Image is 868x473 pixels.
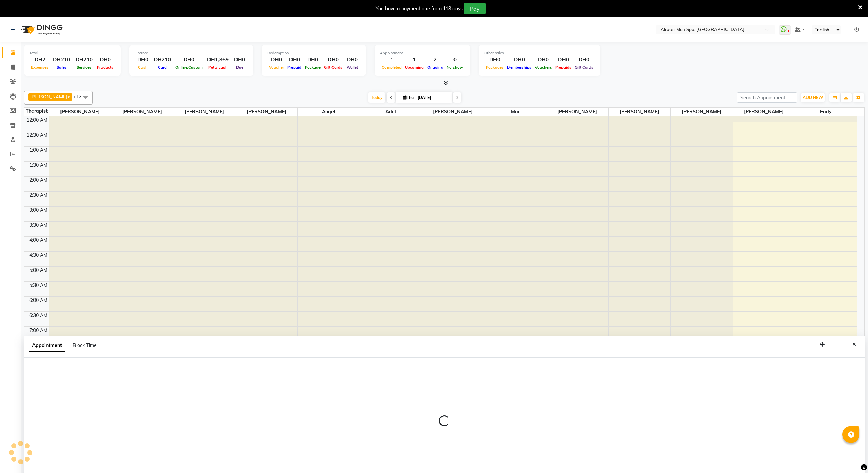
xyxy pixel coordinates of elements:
[425,65,445,70] span: Ongoing
[55,65,68,70] span: Sales
[136,65,149,70] span: Cash
[28,162,49,169] div: 1:30 AM
[322,65,344,70] span: Gift Cards
[29,56,50,64] div: DH2
[235,108,297,116] span: [PERSON_NAME]
[28,267,49,274] div: 5:00 AM
[505,65,533,70] span: Memberships
[73,94,87,99] span: +13
[50,56,73,64] div: DH210
[573,56,595,64] div: DH0
[533,56,554,64] div: DH0
[505,56,533,64] div: DH0
[368,92,385,103] span: Today
[849,339,859,350] button: Close
[204,56,231,64] div: DH1,869
[298,108,360,116] span: Angel
[609,108,670,116] span: [PERSON_NAME]
[75,65,93,70] span: Services
[135,56,151,64] div: DH0
[484,50,595,56] div: Other sales
[803,95,823,100] span: ADD NEW
[24,108,49,115] div: Therapist
[303,56,322,64] div: DH0
[267,56,286,64] div: DH0
[286,56,303,64] div: DH0
[484,56,505,64] div: DH0
[445,65,465,70] span: No show
[286,65,303,70] span: Prepaid
[554,56,573,64] div: DH0
[28,282,49,289] div: 5:30 AM
[29,339,65,352] span: Appointment
[322,56,344,64] div: DH0
[30,94,67,99] span: [PERSON_NAME]
[174,65,204,70] span: Online/Custom
[445,56,465,64] div: 0
[464,3,486,14] button: Pay
[801,93,825,102] button: ADD NEW
[416,93,450,103] input: 2025-09-04
[533,65,554,70] span: Vouchers
[173,108,235,116] span: [PERSON_NAME]
[73,56,95,64] div: DH210
[573,65,595,70] span: Gift Cards
[174,56,204,64] div: DH0
[839,446,861,466] iframe: chat widget
[231,56,248,64] div: DH0
[484,65,505,70] span: Packages
[25,116,49,124] div: 12:00 AM
[546,108,608,116] span: [PERSON_NAME]
[28,207,49,214] div: 3:00 AM
[95,65,115,70] span: Products
[28,177,49,184] div: 2:00 AM
[28,222,49,229] div: 3:30 AM
[95,56,115,64] div: DH0
[345,65,360,70] span: Wallet
[554,65,573,70] span: Prepaids
[29,65,50,70] span: Expenses
[403,56,425,64] div: 1
[403,65,425,70] span: Upcoming
[111,108,173,116] span: [PERSON_NAME]
[49,108,111,116] span: [PERSON_NAME]
[28,237,49,244] div: 4:00 AM
[425,56,445,64] div: 2
[380,50,465,56] div: Appointment
[28,192,49,199] div: 2:30 AM
[28,147,49,154] div: 1:00 AM
[25,131,49,139] div: 12:30 AM
[484,108,546,116] span: Mai
[151,56,174,64] div: DH210
[380,56,403,64] div: 1
[267,50,361,56] div: Redemption
[422,108,484,116] span: [PERSON_NAME]
[28,297,49,304] div: 6:00 AM
[376,5,463,12] div: You have a payment due from 118 days
[267,65,286,70] span: Voucher
[344,56,361,64] div: DH0
[17,20,64,39] img: logo
[303,65,322,70] span: Package
[733,108,795,116] span: [PERSON_NAME]
[671,108,733,116] span: [PERSON_NAME]
[737,92,797,103] input: Search Appointment
[234,65,245,70] span: Due
[380,65,403,70] span: Completed
[401,95,416,100] span: Thu
[73,342,97,348] span: Block Time
[28,312,49,319] div: 6:30 AM
[207,65,229,70] span: Petty cash
[156,65,168,70] span: Card
[67,94,70,99] a: x
[135,50,248,56] div: Finance
[360,108,422,116] span: Adel
[28,252,49,259] div: 4:30 AM
[29,50,115,56] div: Total
[795,108,857,116] span: Fady
[28,327,49,334] div: 7:00 AM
